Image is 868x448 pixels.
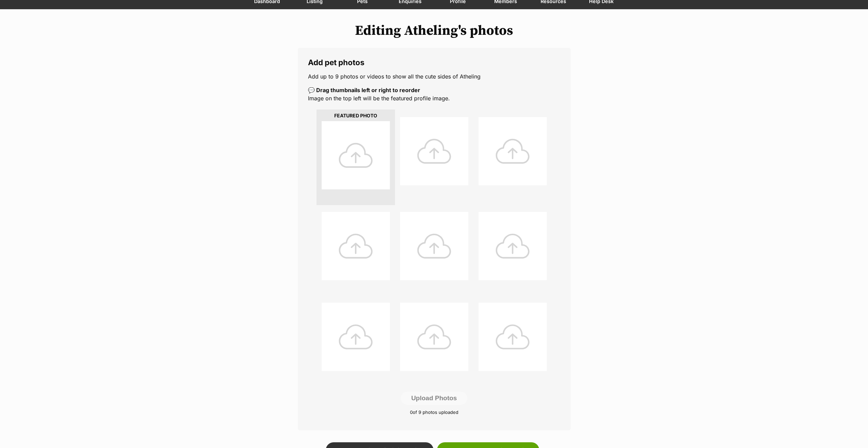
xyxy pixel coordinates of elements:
p: Add up to 9 photos or videos to show all the cute sides of Atheling [308,72,560,81]
legend: Add pet photos [308,58,560,67]
b: 💬 Drag thumbnails left or right to reorder [308,87,420,93]
p: of 9 photos uploaded [308,409,560,416]
button: Upload Photos [401,392,467,405]
p: Image on the top left will be the featured profile image. [308,86,560,102]
h1: Editing Atheling's photos [194,23,675,39]
span: 0 [410,409,413,415]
